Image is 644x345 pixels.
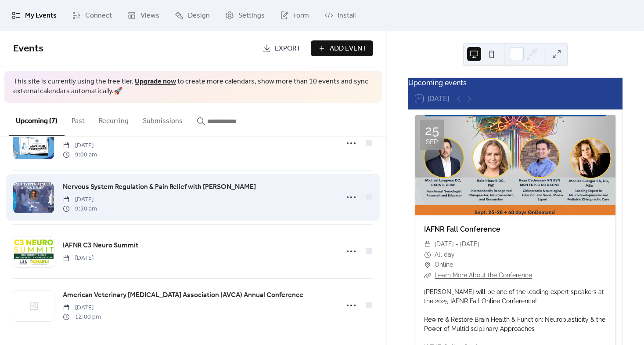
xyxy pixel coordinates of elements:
[63,195,97,204] span: [DATE]
[63,290,303,301] span: American Veterinary [MEDICAL_DATA] Association (AVCA) Annual Conference
[275,44,301,54] span: Export
[92,103,136,135] button: Recurring
[9,103,65,136] button: Upcoming (7)
[63,182,256,193] a: Nervous System Regulation & Pain Relief with [PERSON_NAME]
[426,139,438,145] div: Sep
[424,260,431,270] div: ​
[424,239,431,250] div: ​
[219,4,271,27] a: Settings
[63,303,101,312] span: [DATE]
[63,240,138,251] a: IAFNR C3 Neuro Summit
[408,78,622,88] div: Upcoming events
[311,40,373,56] button: Add Event
[188,11,210,21] span: Design
[63,254,94,263] span: [DATE]
[135,75,176,88] a: Upgrade now
[63,150,97,160] span: 9:00 am
[338,11,356,21] span: Install
[293,11,309,21] span: Form
[65,103,92,135] button: Past
[168,4,216,27] a: Design
[63,290,303,301] a: American Veterinary [MEDICAL_DATA] Association (AVCA) Annual Conference
[25,11,57,21] span: My Events
[256,40,307,56] a: Export
[140,11,159,21] span: Views
[13,77,373,97] span: This site is currently using the free tier. to create more calendars, show more than 10 events an...
[424,225,500,233] a: IAFNR Fall Conference
[435,272,532,279] a: Learn More About the Conference
[318,4,362,27] a: Install
[435,239,479,250] span: [DATE] - [DATE]
[85,11,112,21] span: Connect
[424,270,431,281] div: ​
[273,4,316,27] a: Form
[424,250,431,260] div: ​
[238,11,265,21] span: Settings
[63,141,97,150] span: [DATE]
[13,39,43,58] span: Events
[435,250,455,260] span: All day
[63,182,256,192] span: Nervous System Regulation & Pain Relief with [PERSON_NAME]
[65,4,119,27] a: Connect
[425,124,439,137] div: 25
[136,103,190,135] button: Submissions
[330,44,367,54] span: Add Event
[121,4,166,27] a: Views
[5,4,63,27] a: My Events
[435,260,453,270] span: Online
[63,204,97,214] span: 9:30 am
[63,312,101,322] span: 12:00 pm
